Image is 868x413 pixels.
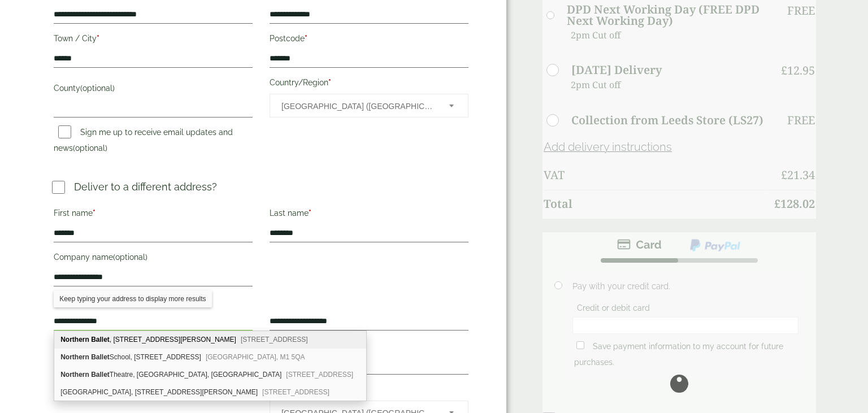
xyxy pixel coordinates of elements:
[80,84,115,93] span: (optional)
[305,34,307,43] abbr: required
[73,144,107,153] span: (optional)
[54,290,211,307] div: Keep typing your address to display more results
[54,349,366,366] div: Northern Ballet School, 10 Oxford Road
[54,31,253,50] label: Town / City
[270,337,468,357] label: Postcode
[309,208,311,218] abbr: required
[54,384,366,401] div: Phoenix Dance Theatre, 2 St. Cecilia Street
[60,371,110,379] b: Northern Ballet
[54,205,253,224] label: First name
[54,249,253,268] label: Company name
[93,208,96,218] abbr: required
[97,34,99,43] abbr: required
[262,388,329,396] span: [STREET_ADDRESS]
[270,205,468,224] label: Last name
[241,336,308,344] span: [STREET_ADDRESS]
[54,128,233,156] label: Sign me up to receive email updates and news
[58,125,71,138] input: Sign me up to receive email updates and news(optional)
[74,179,217,194] p: Deliver to a different address?
[286,371,353,379] span: [STREET_ADDRESS]
[270,381,468,401] label: Country/Region
[54,331,366,349] div: Northern Ballet, 2 St. Cecilia Street
[113,253,147,262] span: (optional)
[60,353,110,361] b: Northern Ballet
[60,336,110,344] b: Northern Ballet
[54,80,253,99] label: County
[270,94,468,118] span: Country/Region
[54,366,366,384] div: Northern Ballet Theatre, Wellington Mill, Wellington Grove
[328,78,331,87] abbr: required
[281,94,434,118] span: United Kingdom (UK)
[270,75,468,94] label: Country/Region
[270,31,468,50] label: Postcode
[206,353,305,361] span: [GEOGRAPHIC_DATA], M1 5QA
